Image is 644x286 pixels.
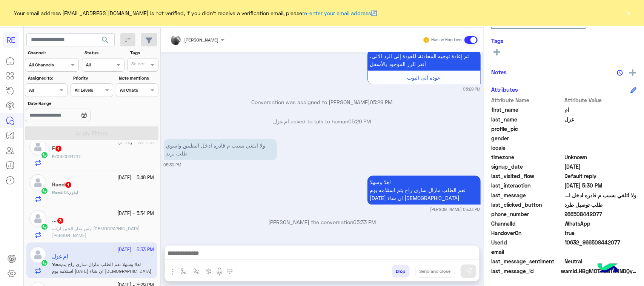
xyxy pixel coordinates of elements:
[184,37,219,43] span: [PERSON_NAME]
[118,174,154,181] small: [DATE] - 5:48 PM
[29,210,46,227] img: defaultAdmin.png
[101,35,110,45] span: search
[565,257,637,265] span: 0
[52,226,55,231] span: ...
[565,172,637,180] span: Default reply
[595,256,621,282] img: hulul-logo.png
[565,106,637,114] span: ام
[52,226,140,238] span: وش صار الحين ان شالله يشتغل
[73,75,112,81] label: Priority
[164,117,481,125] p: ام غزل asked to talk to human
[491,257,563,265] span: last_message_sentiment
[491,37,636,44] h6: Tags
[29,138,46,155] img: defaultAdmin.png
[130,49,158,56] label: Tags
[491,238,563,246] span: UserId
[565,96,637,104] span: Attribute Value
[491,69,507,75] h6: Notes
[3,32,19,48] div: RE
[565,191,637,199] span: ولا اتلغي بسبب م قادره ادخل التطبيق واسوي طلب بريد
[491,229,563,237] span: HandoverOn
[491,172,563,180] span: last_visited_flow
[491,181,563,189] span: last_interaction
[52,217,64,224] h5: ...
[491,210,563,218] span: phone_number
[491,106,563,114] span: first_name
[565,134,637,142] span: null
[215,267,224,276] img: send voice note
[565,201,637,209] span: طلب توصيل طرد
[431,37,463,43] small: Human Handover
[41,223,48,231] img: WhatsApp
[65,182,71,188] span: 1
[565,238,637,246] span: 10632_966508442077
[491,134,563,142] span: gender
[119,75,158,81] label: Note mentions
[28,49,78,56] label: Channel:
[52,145,62,152] h5: F
[29,174,46,191] img: defaultAdmin.png
[63,189,78,195] span: ايفون12
[41,151,48,159] img: WhatsApp
[617,70,623,76] img: notes
[565,163,637,171] span: 2025-05-09T17:50:22.791Z
[367,175,481,205] p: 3/10/2025, 5:33 PM
[178,265,190,277] button: select flow
[52,226,57,231] b: :
[491,267,559,275] span: last_message_id
[491,144,563,152] span: locale
[353,219,376,225] span: 05:33 PM
[164,218,481,226] p: [PERSON_NAME] the conversation
[118,210,154,217] small: [DATE] - 5:34 PM
[491,115,563,123] span: last_name
[348,118,371,125] span: 05:29 PM
[367,49,481,71] p: 3/10/2025, 5:29 PM
[57,218,63,224] span: 3
[491,96,563,104] span: Attribute Name
[52,154,54,159] span: F
[181,268,187,274] img: select flow
[407,74,441,81] span: عودة الى البوت
[430,206,481,212] small: [PERSON_NAME] 05:33 PM
[565,181,637,189] span: 2025-10-03T14:30:15.979Z
[130,60,145,69] div: Select
[52,154,55,159] b: :
[41,187,48,195] img: WhatsApp
[625,9,633,17] button: ×
[190,265,203,277] button: Trigger scenario
[370,99,393,105] span: 05:29 PM
[164,162,181,168] small: 05:30 PM
[491,220,563,228] span: ChannelId
[52,189,62,195] span: Raed
[565,115,637,123] span: غزل
[565,248,637,256] span: null
[561,267,636,275] span: wamid.HBgMOTY2NTA4NDQyMDc3FQIAEhgUMkE5NzhBQTY4MjRCMzVFMjk3RkQA
[415,265,455,278] button: Send and close
[491,125,563,133] span: profile_pic
[55,146,61,152] span: 1
[491,248,563,256] span: email
[203,265,215,277] button: create order
[565,220,637,228] span: 2
[206,268,212,274] img: create order
[491,201,563,209] span: last_clicked_button
[227,269,233,275] img: make a call
[85,49,123,56] label: Status
[168,267,177,276] img: send attachment
[14,9,378,17] span: Your email address [EMAIL_ADDRESS][DOMAIN_NAME] is not verified, if you didn't receive a verifica...
[52,189,63,195] b: :
[193,268,199,274] img: Trigger scenario
[392,265,410,278] button: Drop
[52,181,72,188] h5: Raed
[491,86,518,93] h6: Attributes
[303,10,371,16] a: re-enter your email address
[164,98,481,106] p: Conversation was assigned to [PERSON_NAME]
[491,153,563,161] span: timezone
[565,153,637,161] span: Unknown
[28,100,112,107] label: Date Range
[25,126,158,140] button: Apply Filters
[28,75,67,81] label: Assigned to:
[629,69,636,76] img: add
[565,229,637,237] span: true
[491,163,563,171] span: signup_date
